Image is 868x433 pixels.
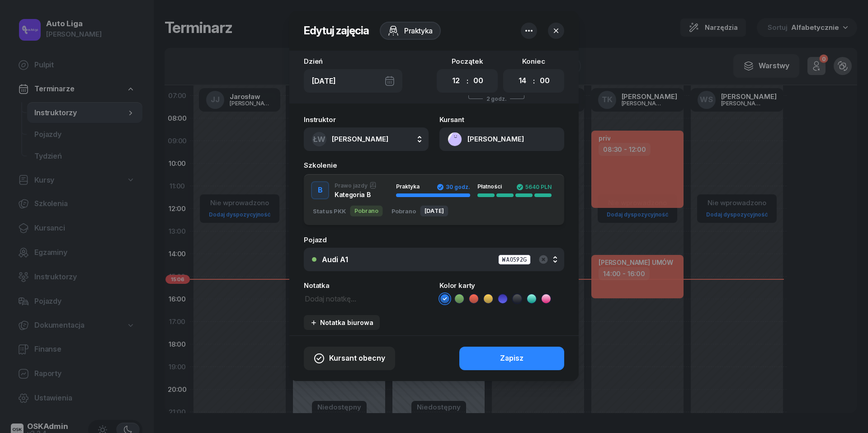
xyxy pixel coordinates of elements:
button: Notatka biurowa [304,315,380,330]
button: ŁW[PERSON_NAME] [304,127,429,151]
button: Audi A1WA0592G [304,248,564,271]
span: [PERSON_NAME] [332,135,388,143]
button: Zapisz [459,347,564,370]
div: WA0592G [498,254,531,265]
div: : [533,75,535,86]
div: Zapisz [500,353,524,364]
span: ŁW [313,136,325,143]
div: Notatka biurowa [310,319,373,326]
button: Kursant obecny [304,347,395,370]
span: Kursant obecny [329,353,385,364]
div: Audi A1 [322,256,348,263]
div: : [467,75,468,86]
button: [PERSON_NAME] [439,127,564,151]
h2: Edytuj zajęcia [304,24,369,38]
